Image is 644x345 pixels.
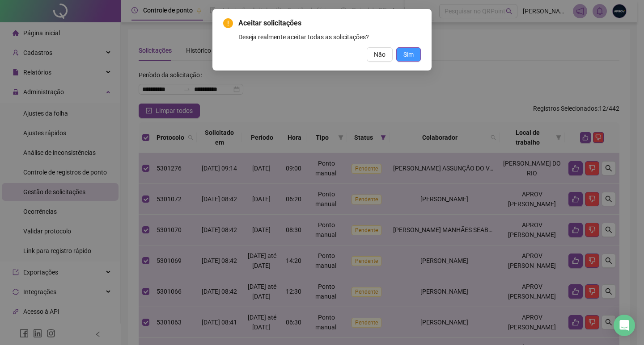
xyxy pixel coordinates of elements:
button: Sim [396,47,421,62]
div: Deseja realmente aceitar todas as solicitações? [238,32,421,42]
span: Não [374,50,386,59]
span: Aceitar solicitações [238,18,421,29]
span: exclamation-circle [223,18,233,28]
div: Open Intercom Messenger [614,315,635,336]
button: Não [367,47,393,62]
span: Sim [403,50,414,59]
